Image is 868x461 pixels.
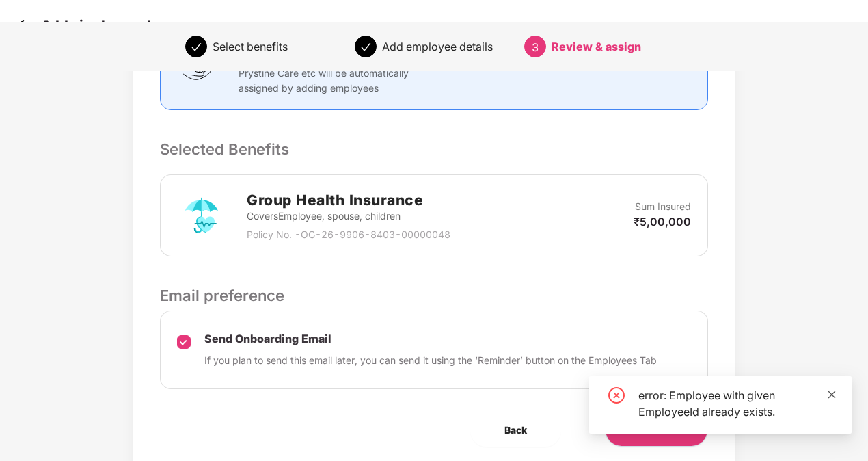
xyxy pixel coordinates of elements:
span: Back [504,423,527,438]
img: svg+xml;base64,PHN2ZyB4bWxucz0iaHR0cDovL3d3dy53My5vcmcvMjAwMC9zdmciIHdpZHRoPSIzMCIgaGVpZ2h0PSIzMC... [14,14,34,35]
p: If you plan to send this email later, you can send it using the ‘Reminder’ button on the Employee... [204,353,657,368]
span: check [191,42,202,53]
img: svg+xml;base64,PHN2ZyB4bWxucz0iaHR0cDovL3d3dy53My5vcmcvMjAwMC9zdmciIHdpZHRoPSI3MiIgaGVpZ2h0PSI3Mi... [177,191,226,240]
div: Review & assign [552,36,641,57]
p: Send Onboarding Email [204,332,657,346]
p: Email preference [160,284,708,307]
p: ₹5,00,000 [634,214,691,229]
p: Covers Employee, spouse, children [247,209,450,224]
span: 3 [532,40,539,54]
span: close-circle [608,387,625,404]
p: Add single employee [41,17,184,34]
button: Back [470,414,561,447]
div: Select benefits [213,36,288,57]
p: Policy No. - OG-26-9906-8403-00000048 [247,227,450,242]
p: Selected Benefits [160,137,708,161]
p: Sum Insured [635,199,691,214]
span: check [360,42,371,53]
div: Add employee details [382,36,493,57]
h2: Group Health Insurance [247,189,450,211]
p: Clove Dental, Pharmeasy, Nua Women, Prystine Care etc will be automatically assigned by adding em... [239,51,439,96]
div: error: Employee with given EmployeeId already exists. [638,387,835,420]
span: close [827,390,837,399]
